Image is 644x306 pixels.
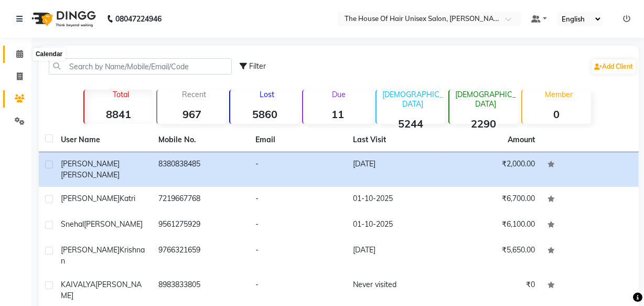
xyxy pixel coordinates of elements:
[377,117,445,130] strong: 5244
[449,117,518,130] strong: 2290
[249,238,347,273] td: -
[522,108,591,121] strong: 0
[347,152,444,187] td: [DATE]
[249,187,347,213] td: -
[234,90,299,99] p: Lost
[115,4,162,34] b: 08047224946
[249,61,266,71] span: Filter
[454,90,518,109] p: [DEMOGRAPHIC_DATA]
[84,108,153,121] strong: 8841
[152,187,250,213] td: 7219667768
[444,152,542,187] td: ₹2,000.00
[61,280,142,300] span: [PERSON_NAME]
[347,238,444,273] td: [DATE]
[61,219,84,229] span: snehal
[249,213,347,238] td: -
[444,187,542,213] td: ₹6,700.00
[162,90,226,99] p: Recent
[89,90,153,99] p: Total
[120,194,135,203] span: Katri
[157,108,226,121] strong: 967
[527,90,591,99] p: Member
[49,58,232,75] input: Search by Name/Mobile/Email/Code
[347,128,444,152] th: Last Visit
[61,280,95,289] span: KAIVALYA
[152,152,250,187] td: 8380838485
[33,48,65,61] div: Calendar
[27,4,99,34] img: logo
[444,213,542,238] td: ₹6,100.00
[249,128,347,152] th: Email
[501,128,541,152] th: Amount
[84,219,143,229] span: [PERSON_NAME]
[61,194,120,203] span: [PERSON_NAME]
[55,128,152,152] th: User Name
[230,108,299,121] strong: 5860
[444,238,542,273] td: ₹5,650.00
[381,90,445,109] p: [DEMOGRAPHIC_DATA]
[347,213,444,238] td: 01-10-2025
[61,245,120,255] span: [PERSON_NAME]
[249,152,347,187] td: -
[152,238,250,273] td: 9766321659
[152,213,250,238] td: 9561275929
[303,108,372,121] strong: 11
[347,187,444,213] td: 01-10-2025
[61,159,120,168] span: [PERSON_NAME]
[592,59,636,74] a: Add Client
[61,170,120,180] span: [PERSON_NAME]
[152,128,250,152] th: Mobile No.
[305,90,372,99] p: Due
